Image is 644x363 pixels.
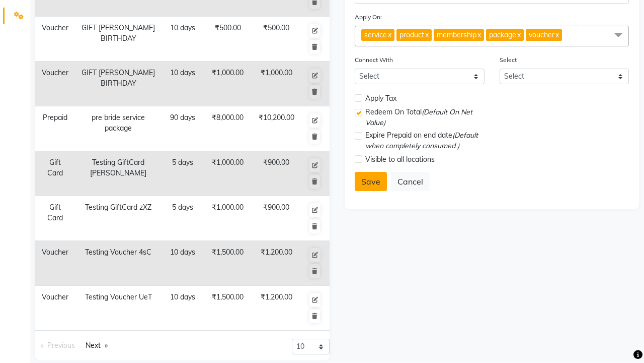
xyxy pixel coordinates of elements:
[75,106,162,151] td: pre bride service package
[162,151,203,196] td: 5 days
[355,172,387,191] button: Save
[387,30,391,39] a: x
[203,62,253,106] td: ₹1,000.00
[75,196,162,241] td: Testing GiftCard zXZ
[80,339,113,352] a: Next
[203,151,253,196] td: ₹1,000.00
[75,62,162,106] td: GIFT [PERSON_NAME] BIRTHDAY
[203,17,253,62] td: ₹500.00
[554,30,559,39] a: x
[35,286,75,331] td: Voucher
[162,196,203,241] td: 5 days
[253,17,300,62] td: ₹500.00
[253,106,300,151] td: ₹10,200.00
[203,196,253,241] td: ₹1,000.00
[365,93,396,104] span: Apply Tax
[365,107,485,128] span: Redeem On Total
[35,17,75,62] td: Voucher
[489,30,516,39] span: package
[35,339,175,352] nav: Pagination
[162,62,203,106] td: 10 days
[437,30,476,39] span: membership
[253,241,300,286] td: ₹1,200.00
[365,154,435,165] span: Visible to all locations
[516,30,521,39] a: x
[162,17,203,62] td: 10 days
[391,172,430,191] button: Cancel
[424,30,429,39] a: x
[355,13,382,22] label: Apply On:
[364,30,387,39] span: service
[75,241,162,286] td: Testing Voucher 4sC
[365,130,485,151] span: Expire Prepaid on end date
[253,62,300,106] td: ₹1,000.00
[500,55,517,65] label: Select
[162,241,203,286] td: 10 days
[35,196,75,241] td: Gift Card
[35,241,75,286] td: Voucher
[162,286,203,331] td: 10 days
[203,106,253,151] td: ₹8,000.00
[253,151,300,196] td: ₹900.00
[35,151,75,196] td: Gift Card
[75,17,162,62] td: GIFT [PERSON_NAME] BIRTHDAY
[253,196,300,241] td: ₹900.00
[47,341,75,350] span: Previous
[203,241,253,286] td: ₹1,500.00
[35,106,75,151] td: Prepaid
[75,151,162,196] td: Testing GiftCard [PERSON_NAME]
[529,30,554,39] span: voucher
[35,62,75,106] td: Voucher
[476,30,481,39] a: x
[162,106,203,151] td: 90 days
[253,286,300,331] td: ₹1,200.00
[399,30,424,39] span: product
[355,55,393,65] label: Connect With
[203,286,253,331] td: ₹1,500.00
[75,286,162,331] td: Testing Voucher UeT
